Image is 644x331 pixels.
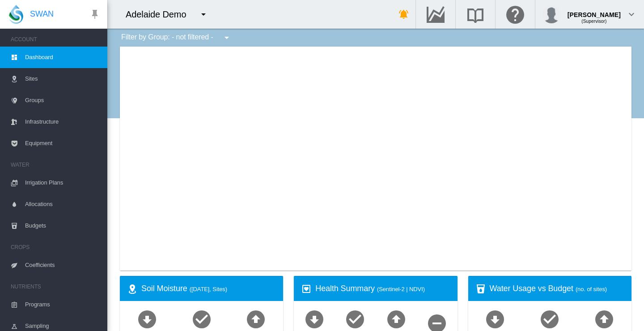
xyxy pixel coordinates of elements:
span: CROPS [11,240,100,254]
img: profile.jpg [542,5,560,23]
md-icon: icon-pin [89,9,100,20]
span: Irrigation Plans [25,172,100,193]
span: Sites [25,68,100,90]
md-icon: icon-cup-water [475,284,486,294]
div: Soil Moisture [141,283,276,294]
md-icon: icon-menu-down [221,32,232,43]
div: Filter by Group: - not filtered - [114,29,238,47]
span: Equipment [25,133,100,154]
span: (Sentinel-2 | NDVI) [377,286,425,292]
span: WATER [11,158,100,172]
md-icon: Search the knowledge base [465,9,486,20]
span: Groups [25,90,100,111]
span: ACCOUNT [11,32,100,47]
span: (Supervisor) [581,19,606,24]
span: Budgets [25,215,100,236]
md-icon: icon-heart-box-outline [301,284,312,294]
md-icon: icon-arrow-down-bold-circle [136,308,158,330]
div: Water Usage vs Budget [490,283,624,294]
img: SWAN-Landscape-Logo-Colour-drop.png [9,5,23,24]
span: (no. of sites) [576,286,607,292]
span: Coefficients [25,254,100,276]
md-icon: icon-bell-ring [398,9,409,20]
md-icon: icon-checkbox-marked-circle [344,308,366,330]
span: Programs [25,294,100,315]
md-icon: icon-arrow-up-bold-circle [386,308,407,330]
md-icon: icon-map-marker-radius [127,284,138,294]
button: icon-menu-down [195,5,212,23]
md-icon: icon-menu-down [198,9,209,20]
span: ([DATE], Sites) [190,286,227,292]
span: Dashboard [25,47,100,68]
md-icon: icon-checkbox-marked-circle [191,308,212,330]
md-icon: Go to the Data Hub [425,9,446,20]
md-icon: icon-chevron-down [626,9,637,20]
md-icon: icon-arrow-down-bold-circle [304,308,325,330]
div: [PERSON_NAME] [568,7,621,16]
md-icon: icon-arrow-down-bold-circle [484,308,506,330]
md-icon: icon-arrow-up-bold-circle [593,308,615,330]
div: Health Summary [315,283,450,294]
span: Allocations [25,193,100,215]
md-icon: icon-arrow-up-bold-circle [245,308,267,330]
button: icon-bell-ring [395,5,413,23]
span: NUTRIENTS [11,279,100,294]
md-icon: Click here for help [504,9,526,20]
span: Infrastructure [25,111,100,133]
button: icon-menu-down [218,29,236,47]
span: SWAN [30,9,54,20]
md-icon: icon-checkbox-marked-circle [539,308,560,330]
div: Adelaide Demo [126,8,194,21]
